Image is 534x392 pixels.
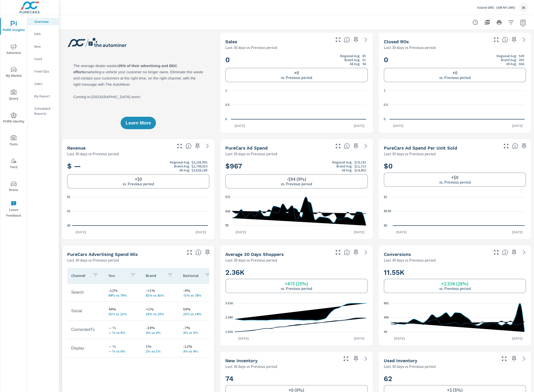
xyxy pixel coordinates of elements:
[510,355,518,363] span: Save this to your personalized report
[384,210,391,213] text: $0.50
[108,331,138,335] p: — % vs 0%
[2,135,26,147] span: Tools
[285,281,308,286] h6: +475 (25%)
[384,268,526,277] h2: 11.55K
[192,230,209,235] p: [DATE]
[354,160,366,164] p: $19,192
[340,54,360,58] p: Regional Avg:
[225,151,277,157] p: Last 30 days vs Previous period
[225,316,233,319] text: 2.26K
[362,54,366,58] p: 85
[344,58,360,62] p: Brand Avg:
[384,44,436,50] p: Last 30 days vs Previous period
[146,343,175,349] p: 1%
[384,316,389,319] text: 456
[225,44,277,50] p: Last 30 days vs Previous period
[67,160,209,172] h2: $ —
[225,54,368,66] h2: 0
[108,306,138,312] p: 44%
[108,287,138,293] p: -12%
[512,143,518,149] span: Average cost of advertising per each vehicle sold at the dealer over the selected date range. The...
[362,248,370,256] a: See more details in report
[439,286,471,291] p: vs. Previous period
[34,106,55,116] p: Scheduled Reports
[146,312,175,316] p: 15% vs 15%
[225,103,230,107] text: 0.5
[225,252,284,257] h5: Average 30 Days Shoppers
[509,336,526,341] p: [DATE]
[362,355,370,363] a: See more details in report
[342,168,352,172] p: All Avg:
[352,36,360,44] span: Save this to your personalized report
[439,75,471,80] p: vs. Previous period
[108,312,138,316] p: 31% vs 21%
[135,177,142,182] h6: +$0
[183,312,212,316] p: 22% vs 14%
[194,142,201,150] span: Save this to your personalized report
[281,182,312,186] p: vs. Previous period
[350,62,360,66] p: All Avg:
[192,168,207,172] p: $3,828,188
[34,44,55,49] p: New
[108,273,126,278] p: You
[225,330,233,334] text: 1.51K
[225,39,237,44] h5: Sales
[225,374,368,383] h2: 74
[108,293,138,297] p: 69% vs 79%
[146,349,175,353] p: 2% vs 1%
[2,89,26,102] span: Query
[482,17,492,27] button: "Export Report to PDF"
[384,224,387,227] text: $0
[71,273,89,278] p: Channel
[183,287,212,293] p: -9%
[123,182,154,186] p: vs. Previous period
[0,15,27,221] div: nav menu
[183,343,212,349] p: -12%
[344,37,350,43] span: Number of vehicles sold by the dealership over the selected date range. [Source: This data is sou...
[501,58,517,62] p: Brand Avg:
[384,54,526,66] h2: 0
[146,273,163,278] p: Brand
[439,180,471,184] p: vs. Previous period
[350,123,368,128] p: [DATE]
[281,75,312,80] p: vs. Previous period
[34,94,55,99] p: My Report
[27,68,59,75] div: Fixed Ops
[146,331,175,335] p: 3% vs 3%
[225,195,230,199] text: $72
[67,210,71,213] text: $1
[518,17,528,27] button: Select Date Range
[225,145,268,151] h5: PureCars Ad Spend
[179,168,190,172] p: All Avg:
[294,70,299,75] h6: +0
[67,305,104,317] td: Social
[510,248,518,256] span: Save this to your personalized report
[362,58,366,62] p: 51
[362,36,370,44] a: See more details in report
[520,36,528,44] a: See more details in report
[362,62,366,66] p: 94
[2,112,26,124] span: PURE Identity
[2,158,26,170] span: Tier2
[146,306,175,312] p: <1%
[344,143,350,149] span: Total cost of media for all PureCars channels for the selected dealership group over the selected...
[337,164,352,168] p: Brand Avg:
[225,89,227,92] text: 1
[34,81,55,86] p: Sales
[225,210,230,213] text: $38
[67,257,119,263] p: Last 30 days vs Previous period
[27,105,59,117] div: Scheduled Reports
[34,69,55,74] p: Fixed Ops
[393,230,410,235] p: [DATE]
[192,160,207,164] p: $3,228,992
[192,164,207,168] p: $2,749,010
[183,293,212,297] p: 71% vs 78%
[121,117,156,129] button: Learn More
[342,355,350,363] button: Make Fullscreen
[225,358,258,363] h5: New Inventory
[183,273,200,278] p: National
[72,230,90,235] p: [DATE]
[350,230,368,235] p: [DATE]
[352,355,360,363] span: Save this to your personalized report
[225,224,229,227] text: $5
